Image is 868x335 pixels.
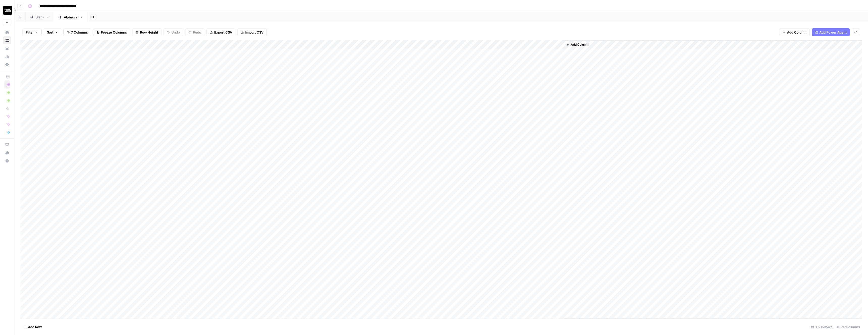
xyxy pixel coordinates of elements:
[44,28,61,36] button: Sort
[64,15,77,20] div: Alpha v2
[132,28,161,36] button: Row Height
[171,30,180,35] span: Undo
[564,41,590,48] button: Add Column
[3,44,11,52] a: Your Data
[809,323,834,331] div: 1,535 Rows
[193,30,201,35] span: Redo
[26,12,54,22] a: Blank
[812,28,850,36] button: Add Power Agent
[47,30,53,35] span: Sort
[164,28,183,36] button: Undo
[22,28,42,36] button: Filter
[36,15,44,20] div: Blank
[3,149,11,157] button: What's new?
[206,28,235,36] button: Export CSV
[3,36,11,44] a: Browse
[3,157,11,165] button: Help + Support
[26,30,34,35] span: Filter
[101,30,127,35] span: Freeze Columns
[571,42,588,47] span: Add Column
[140,30,158,35] span: Row Height
[245,30,263,35] span: Import CSV
[93,28,130,36] button: Freeze Columns
[185,28,204,36] button: Redo
[3,4,11,17] button: Workspace: Contact Studios
[834,323,862,331] div: 7/7 Columns
[28,324,42,329] span: Add Row
[3,6,12,15] img: Contact Studios Logo
[819,30,847,35] span: Add Power Agent
[3,61,11,69] a: Settings
[237,28,267,36] button: Import CSV
[3,149,11,157] div: What's new?
[779,28,810,36] button: Add Column
[214,30,232,35] span: Export CSV
[3,52,11,61] a: Usage
[787,30,806,35] span: Add Column
[71,30,88,35] span: 7 Columns
[20,323,45,331] button: Add Row
[54,12,87,22] a: Alpha v2
[3,28,11,36] a: Home
[3,141,11,149] a: AirOps Academy
[63,28,91,36] button: 7 Columns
